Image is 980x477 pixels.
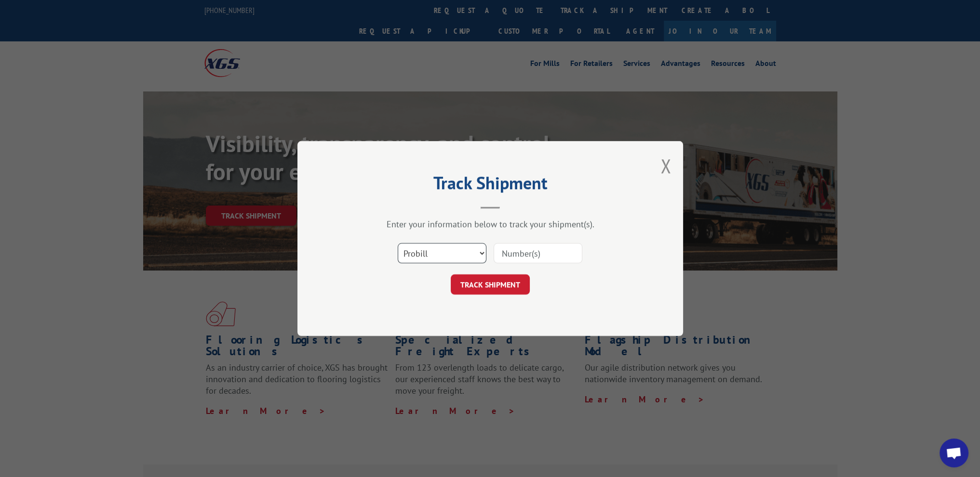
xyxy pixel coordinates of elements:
[660,153,671,179] button: Close modal
[346,219,635,230] div: Enter your information below to track your shipment(s).
[940,438,968,467] a: Open chat
[494,243,582,263] input: Number(s)
[346,176,635,194] h2: Track Shipment
[451,274,530,295] button: TRACK SHIPMENT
